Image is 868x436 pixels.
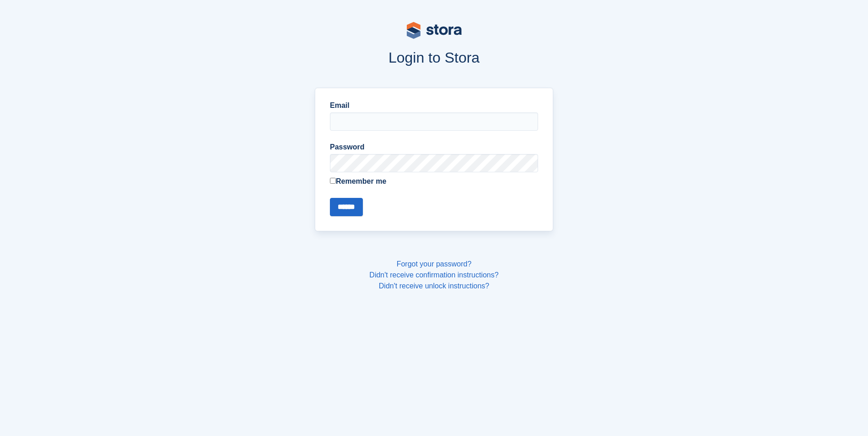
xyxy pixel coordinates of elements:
[330,178,336,184] input: Remember me
[379,282,489,290] a: Didn't receive unlock instructions?
[140,49,728,66] h1: Login to Stora
[330,176,538,187] label: Remember me
[330,100,538,111] label: Email
[369,271,498,279] a: Didn't receive confirmation instructions?
[330,142,538,153] label: Password
[397,260,472,268] a: Forgot your password?
[407,22,462,39] img: stora-logo-53a41332b3708ae10de48c4981b4e9114cc0af31d8433b30ea865607fb682f29.svg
